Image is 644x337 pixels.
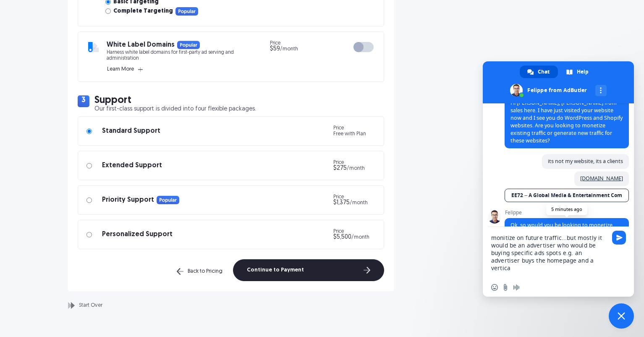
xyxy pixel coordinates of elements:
[107,66,134,73] span: Learn More
[510,221,617,244] span: Ok, so would you be looking to monetize existing traffic or generating new traffic for this website?
[513,284,520,291] span: Audio message
[94,95,256,105] h2: Support
[68,302,103,309] button: Start Over
[94,106,256,112] p: Our first-class support is divided into four flexible packages.
[107,66,143,73] button: Learn More
[333,131,375,137] span: Free with Plan
[333,165,347,171] span: $275
[491,284,498,291] span: Insert an emoji
[538,66,550,78] span: Chat
[505,189,629,202] a: EE72 – A Global Media & Entertainment Company
[92,128,160,134] div: Standard Support
[559,66,597,78] a: Help
[270,46,280,52] span: $59
[577,66,589,78] span: Help
[491,227,609,278] textarea: Compose your message...
[78,95,89,107] span: 3
[79,302,102,309] span: Start Over
[333,125,375,131] span: Price
[113,8,173,14] span: Complete Targeting
[105,8,111,14] input: Complete TargetingPopular
[612,231,626,245] span: Send
[580,175,623,182] a: [DOMAIN_NAME]
[333,229,375,234] span: Price
[177,40,200,50] img: Popular
[157,196,179,204] img: Popular
[92,197,154,203] div: Priority Support
[505,210,629,216] span: Felippe
[107,50,257,61] p: Harness white label domains for first-party ad serving and administration
[548,158,623,165] span: its not my website, its a clients
[333,166,366,171] span: /month
[333,194,375,200] span: Price
[520,66,558,78] a: Chat
[92,232,173,237] div: Personalized Support
[333,160,375,166] span: Price
[188,268,223,275] span: Back to Pricing
[333,234,371,240] span: /month
[270,46,299,52] span: /month
[502,284,509,291] span: Send a file
[270,40,352,46] span: Price
[175,7,198,16] img: Popular
[609,303,634,329] a: Close chat
[86,40,100,54] img: add-on icon
[233,259,384,281] button: Continue to Payment
[333,200,350,206] span: $1,375
[176,268,223,275] button: Back to Pricing
[247,267,359,274] span: Continue to Payment
[510,99,623,144] span: Hi [PERSON_NAME], [PERSON_NAME] from sales here. I have just visited your website now and I see y...
[107,40,257,50] h3: White Label Domains
[92,163,162,168] div: Extended Support
[333,234,351,240] span: $5,500
[333,200,369,206] span: /month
